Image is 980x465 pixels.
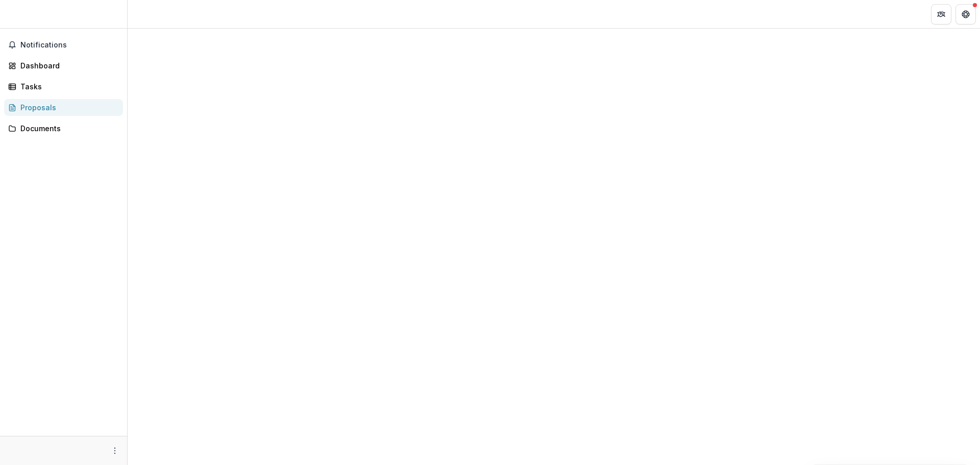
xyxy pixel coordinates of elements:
[109,445,121,457] button: More
[20,123,115,134] div: Documents
[4,78,123,95] a: Tasks
[20,81,115,92] div: Tasks
[955,4,976,25] button: Get Help
[20,60,115,71] div: Dashboard
[931,4,951,25] button: Partners
[4,37,123,53] button: Notifications
[4,99,123,116] a: Proposals
[20,41,119,50] span: Notifications
[4,120,123,137] a: Documents
[20,102,115,113] div: Proposals
[4,57,123,74] a: Dashboard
